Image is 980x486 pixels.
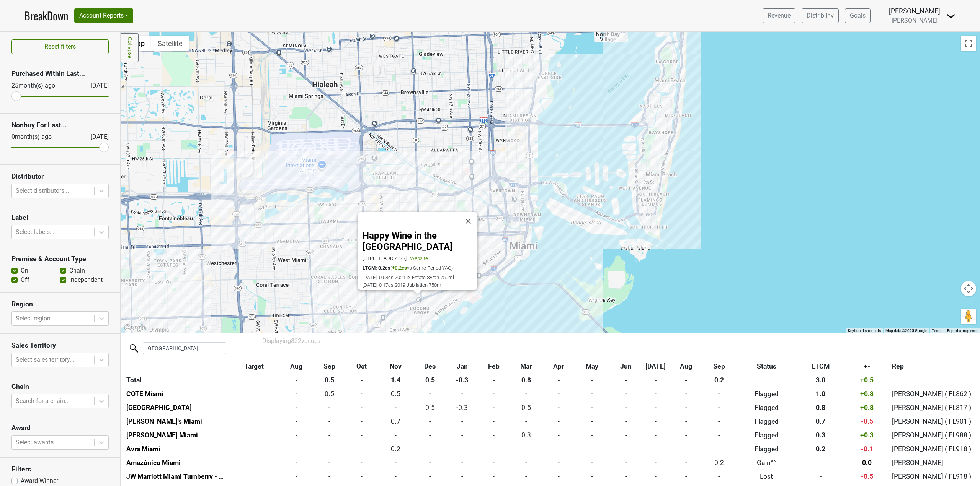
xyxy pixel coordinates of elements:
[84,81,109,90] div: [DATE]
[669,359,703,373] th: Aug: activate to sort column ascending
[346,456,377,470] td: -
[763,8,795,23] a: Revenue
[844,470,890,483] td: -0.5
[703,442,735,456] td: -
[735,359,797,373] th: Status: activate to sort column ascending
[21,275,29,284] label: Off
[126,404,192,411] a: [GEOGRAPHIC_DATA]
[126,473,263,480] a: JW Marriott Miami Turnberry - Bourbon Steak
[11,255,109,263] h3: Premise & Account Type
[446,359,478,373] th: Jan: activate to sort column ascending
[844,442,890,456] td: -0.1
[478,359,510,373] th: Feb: activate to sort column ascending
[735,414,797,428] td: Flagged
[11,132,72,141] div: 0 month(s) ago
[377,414,414,428] td: 0.7
[122,323,148,333] a: Open this area in Google Maps (opens a new window)
[543,414,575,428] td: -
[543,428,575,442] td: -
[363,255,407,261] span: [STREET_ADDRESS]
[510,401,543,414] td: 0.5
[11,383,109,391] h3: Chain
[121,32,980,333] div: Kiki On The River
[575,470,610,483] td: -
[377,387,414,401] td: 0.5
[279,442,313,456] td: -
[669,456,703,470] td: -
[11,70,109,78] h3: Purchased Within Last...
[21,266,28,275] label: On
[446,456,478,470] td: -
[446,428,478,442] td: -
[890,359,973,373] th: Rep: activate to sort column ascending
[735,442,797,456] td: Flagged
[961,36,976,51] button: Toggle fullscreen view
[126,390,163,398] a: COTE Miami
[313,373,346,387] th: 0.5
[610,359,642,373] th: Jun: activate to sort column ascending
[363,265,390,271] span: LTCM: 0.2cs
[642,442,669,456] td: -
[11,121,109,129] h3: Nonbuy For Last...
[414,359,446,373] th: Dec: activate to sort column ascending
[279,373,313,387] th: -
[642,401,669,414] td: -
[446,373,478,387] th: -0.3
[11,424,109,432] h3: Award
[802,8,839,23] a: Distrib Inv
[11,214,109,222] h3: Label
[446,414,478,428] td: -
[610,456,642,470] td: -
[946,11,955,21] img: Dropdown Menu
[510,428,543,442] td: 0.3
[669,401,703,414] td: -
[478,373,510,387] th: -
[889,6,940,16] div: [PERSON_NAME]
[543,470,575,483] td: -
[363,265,477,271] div: ( vs Same Period YAG)
[610,470,642,483] td: -
[414,387,446,401] td: -
[363,231,452,252] a: Happy Wine in the [GEOGRAPHIC_DATA]
[610,442,642,456] td: -
[575,401,610,414] td: -
[669,442,703,456] td: -
[845,8,871,23] a: Goals
[844,414,890,428] td: -0.5
[575,442,610,456] td: -
[543,442,575,456] td: -
[703,414,735,428] td: -
[74,8,133,23] button: Account Reports
[892,17,938,24] span: [PERSON_NAME]
[669,428,703,442] td: -
[797,470,844,483] td: -
[262,336,791,346] div: Displaying 822 venues
[510,470,543,483] td: -
[279,387,313,401] td: -
[11,465,109,473] h3: Filters
[279,401,313,414] td: -
[642,470,669,483] td: -
[669,373,703,387] th: -
[478,456,510,470] td: -
[703,401,735,414] td: -
[478,442,510,456] td: -
[392,265,407,271] span: +0.2cs
[151,36,189,51] button: Show satellite imagery
[11,172,109,180] h3: Distributor
[735,387,797,401] td: Flagged
[543,359,575,373] th: Apr: activate to sort column ascending
[313,401,346,414] td: -
[279,414,313,428] td: -
[510,387,543,401] td: -
[797,428,844,442] td: 0.3
[642,456,669,470] td: -
[478,401,510,414] td: -
[575,414,610,428] td: -
[797,401,844,414] td: 0.8
[703,428,735,442] td: -
[363,275,477,280] div: [DATE]: 0.08cs 2021 IX Estate Syrah 750ml
[797,387,844,401] td: 1.0
[346,359,377,373] th: Oct: activate to sort column ascending
[844,401,890,414] td: +0.8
